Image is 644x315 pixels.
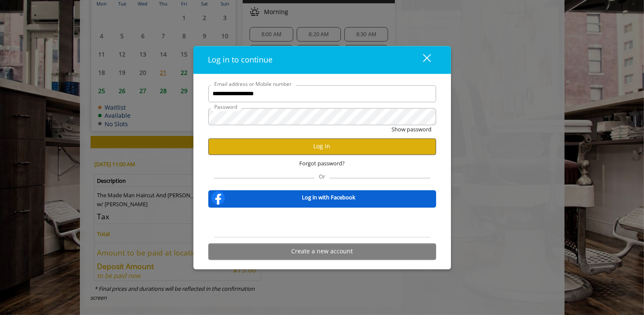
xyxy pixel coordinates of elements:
div: close dialog [413,54,430,66]
iframe: Sign in with Google Button [279,213,365,232]
button: Log in [208,138,436,155]
input: Email address or Mobile number [208,85,436,102]
span: Log in to continue [208,55,273,65]
input: Password [208,108,436,125]
label: Email address or Mobile number [210,80,296,88]
div: Sign in with Google. Opens in new tab [284,213,361,232]
button: Show password [392,125,432,134]
button: Create a new account [208,243,436,260]
span: Forgot password? [299,159,345,168]
img: facebook-logo [210,189,227,206]
b: Log in with Facebook [302,193,356,202]
label: Password [210,103,242,111]
button: close dialog [407,51,436,68]
span: Or [315,173,329,180]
